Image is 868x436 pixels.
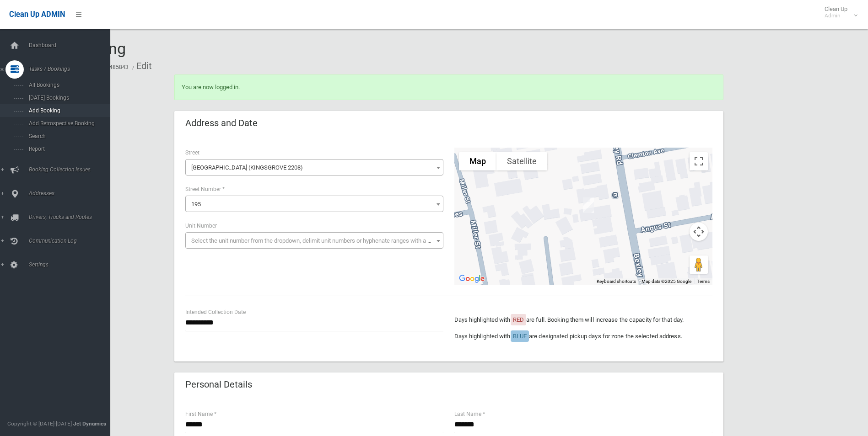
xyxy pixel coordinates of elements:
span: Add Retrospective Booking [26,120,109,127]
span: Settings [26,261,117,268]
span: Search [26,133,109,139]
header: Address and Date [174,114,269,132]
a: Terms (opens in new tab) [697,279,710,284]
span: Clean Up ADMIN [9,10,65,19]
span: Map data ©2025 Google [642,279,691,284]
span: Clean Up [820,5,857,19]
a: Open this area in Google Maps (opens a new window) [457,273,487,285]
button: Keyboard shortcuts [597,278,636,285]
span: RED [513,316,524,323]
small: Admin [825,12,847,19]
button: Toggle fullscreen view [690,152,708,170]
span: All Bookings [26,82,109,88]
div: You are now logged in. [174,74,723,100]
span: 195 [188,198,441,211]
span: Communication Log [26,238,117,244]
span: Tasks / Bookings [26,66,117,72]
span: Dashboard [26,42,117,48]
span: Addresses [26,190,117,197]
span: 195 [191,201,201,207]
div: 195 Bexley Road, KINGSGROVE NSW 2208 [579,194,598,217]
span: Booking Collection Issues [26,166,117,173]
span: Bexley Road (KINGSGROVE 2208) [188,161,441,174]
button: Drag Pegman onto the map to open Street View [690,255,708,274]
span: Select the unit number from the dropdown, delimit unit numbers or hyphenate ranges with a comma [191,237,447,244]
span: 195 [185,196,443,212]
span: BLUE [513,333,527,340]
button: Show street map [459,152,496,170]
span: Copyright © [DATE]-[DATE] [7,420,72,427]
li: Edit [130,58,152,74]
span: Add Booking [26,107,109,114]
span: Drivers, Trucks and Routes [26,214,117,220]
button: Show satellite imagery [496,152,547,170]
header: Personal Details [174,376,263,393]
span: Bexley Road (KINGSGROVE 2208) [185,159,443,175]
span: [DATE] Bookings [26,95,109,101]
span: Report [26,146,109,152]
p: Days highlighted with are full. Booking them will increase the capacity for that day. [454,314,712,325]
p: Days highlighted with are designated pickup days for zone the selected address. [454,331,712,342]
strong: Jet Dynamics [73,420,106,427]
img: Google [457,273,487,285]
button: Map camera controls [690,223,708,241]
a: #485843 [106,64,129,70]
